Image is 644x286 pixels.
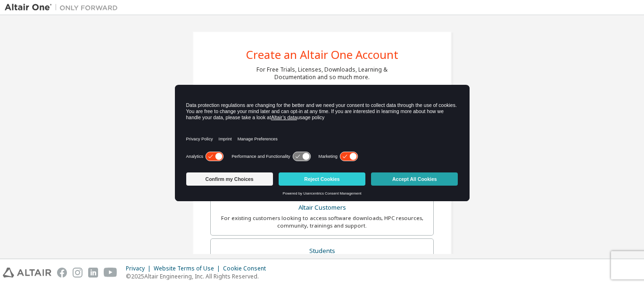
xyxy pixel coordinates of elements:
img: instagram.svg [73,268,83,278]
p: © 2025 Altair Engineering, Inc. All Rights Reserved. [126,272,272,280]
div: Students [216,245,428,258]
div: For existing customers looking to access software downloads, HPC resources, community, trainings ... [216,214,428,229]
div: Website Terms of Use [154,265,223,272]
img: facebook.svg [57,268,67,278]
img: youtube.svg [104,268,117,278]
div: Cookie Consent [223,265,272,272]
div: Create an Altair One Account [246,49,398,60]
div: For Free Trials, Licenses, Downloads, Learning & Documentation and so much more. [256,66,388,81]
img: Altair One [5,3,123,12]
img: linkedin.svg [88,268,98,278]
div: Privacy [126,265,154,272]
img: altair_logo.svg [3,268,51,278]
div: Altair Customers [216,201,428,214]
